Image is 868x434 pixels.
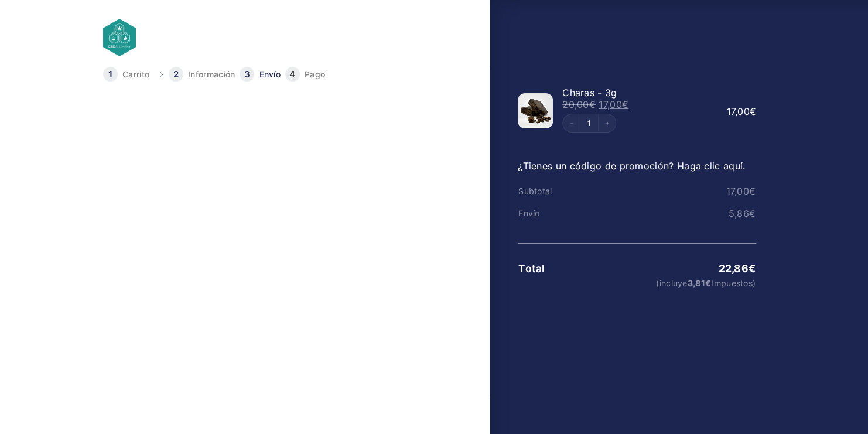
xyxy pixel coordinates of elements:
[111,103,160,111] div: Contacto
[518,187,597,196] th: Subtotal
[749,262,756,274] span: €
[160,103,310,111] div: [EMAIL_ADDRESS][DOMAIN_NAME]
[259,70,281,79] a: Envío
[188,70,235,79] a: Información
[718,262,756,274] bdi: 22,86
[160,126,332,134] div: [PERSON_NAME], C. [STREET_ADDRESS]
[518,263,597,274] th: Total
[423,126,454,135] a: Cambiar
[598,114,616,132] button: Increment
[447,192,454,204] span: €
[750,106,756,117] span: €
[562,99,596,110] bdi: 20,00
[687,278,711,288] span: 3,81
[305,70,325,79] a: Pago
[423,103,454,112] a: Cambiar
[726,185,756,197] bdi: 17,00
[749,185,756,197] span: €
[705,278,711,288] span: €
[563,114,580,132] button: Decrement
[598,279,756,287] small: (incluye Impuestos)
[103,238,218,250] a: « Volver a la información
[518,160,745,172] a: ¿Tienes un código de promoción? Haga clic aquí.
[726,106,756,117] bdi: 17,00
[589,99,596,110] span: €
[580,120,598,127] a: Edit
[421,192,454,204] bdi: 5,86
[103,157,462,171] h3: Método de envío
[749,208,756,219] span: €
[111,126,160,134] div: Envíar a
[518,209,597,218] th: Envío
[340,228,462,260] a: Continuar con el pago
[126,193,454,202] label: Precio fijo
[599,99,628,110] bdi: 17,00
[622,99,628,110] span: €
[562,87,617,99] span: Charas - 3g
[728,208,756,219] bdi: 5,86
[122,70,149,79] a: Carrito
